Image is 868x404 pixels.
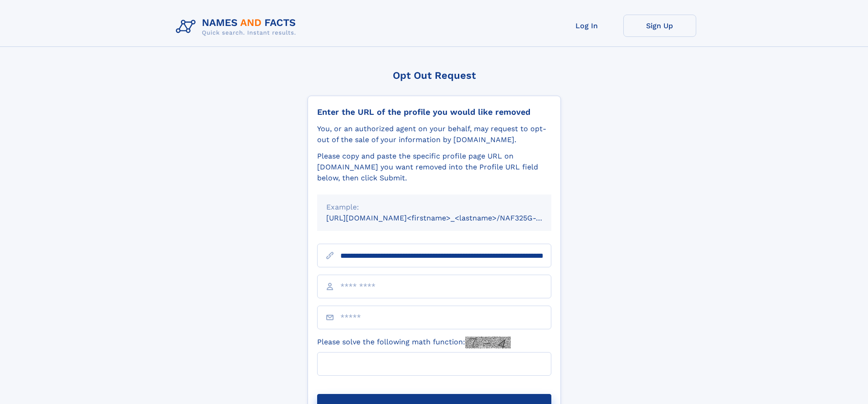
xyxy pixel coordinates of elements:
[317,337,511,348] label: Please solve the following math function:
[317,107,551,117] div: Enter the URL of the profile you would like removed
[623,15,696,37] a: Sign Up
[172,15,303,39] img: Logo Names and Facts
[308,70,561,81] div: Opt Out Request
[326,202,542,213] div: Example:
[317,151,551,184] div: Please copy and paste the specific profile page URL on [DOMAIN_NAME] you want removed into the Pr...
[550,15,623,37] a: Log In
[317,123,551,145] div: You, or an authorized agent on your behalf, may request to opt-out of the sale of your informatio...
[326,214,569,222] small: [URL][DOMAIN_NAME]<firstname>_<lastname>/NAF325G-xxxxxxxx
